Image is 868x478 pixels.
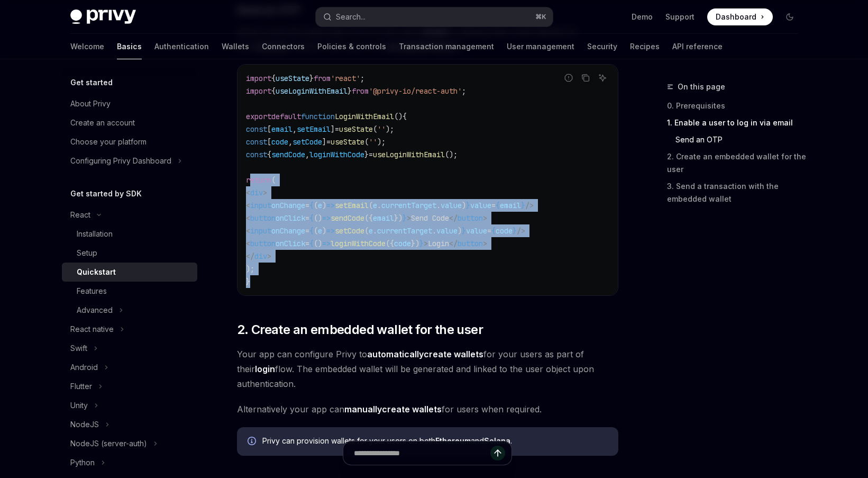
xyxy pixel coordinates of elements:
span: Login [428,239,449,248]
div: About Privy [70,97,111,110]
span: currentTarget [377,226,432,236]
span: () [314,213,322,223]
span: ; [360,74,364,83]
span: ( [271,175,276,185]
span: value [470,201,491,210]
span: ( [373,124,377,134]
span: ] [322,137,326,147]
a: automaticallycreate wallets [367,349,483,360]
span: { [403,112,407,121]
a: 0. Prerequisites [667,97,807,114]
span: div [250,188,263,197]
span: => [322,239,331,248]
span: , [288,137,293,147]
span: } [403,213,407,223]
div: Quickstart [77,266,116,278]
span: } [246,277,250,286]
span: e [369,226,373,236]
span: = [305,213,309,223]
button: Toggle Android section [62,358,197,377]
div: Swift [70,342,87,355]
button: Toggle dark mode [781,8,798,25]
span: }) [394,213,403,223]
span: => [326,226,335,236]
a: Recipes [630,34,660,59]
button: Report incorrect code [562,71,575,85]
span: onClick [276,239,305,248]
a: 2. Create an embedded wallet for the user [667,148,807,178]
span: { [271,86,276,96]
span: . [373,226,377,236]
span: { [267,150,271,159]
span: /> [517,226,525,236]
span: 'react' [331,74,360,83]
span: '@privy-io/react-auth' [369,86,462,96]
button: Toggle Flutter section [62,377,197,396]
span: setEmail [297,124,331,134]
span: { [309,201,314,210]
span: onClick [276,213,305,223]
button: Toggle NodeJS section [62,415,197,434]
span: div [254,251,267,261]
span: onChange [271,201,305,210]
span: ); [377,137,386,147]
a: Policies & controls [317,34,386,59]
span: } [309,74,314,83]
span: ( [369,201,373,210]
span: ); [386,124,394,134]
button: Toggle NodeJS (server-auth) section [62,434,197,453]
a: API reference [672,34,723,59]
span: button [250,213,276,223]
a: Basics [117,34,142,59]
div: Python [70,456,95,469]
span: ({ [386,239,394,248]
span: { [309,213,314,223]
span: ; [462,86,466,96]
div: Features [77,285,107,297]
span: => [322,213,331,223]
img: dark logo [70,10,136,24]
span: code [394,239,411,248]
span: () [394,112,403,121]
a: Installation [62,224,197,243]
span: > [267,251,271,261]
span: 2. Create an embedded wallet for the user [237,321,483,338]
div: Setup [77,247,97,259]
span: </ [246,251,254,261]
div: Installation [77,228,113,240]
a: Quickstart [62,263,197,282]
span: ) [462,201,466,210]
a: Demo [632,12,653,22]
span: useLoginWithEmail [373,150,445,159]
span: export [246,112,271,121]
span: loginWithCode [309,150,364,159]
div: Unity [70,399,88,412]
span: email [373,213,394,223]
span: setCode [293,137,322,147]
span: = [369,150,373,159]
a: 3. Send a transaction with the embedded wallet [667,178,807,208]
span: = [487,226,491,236]
div: Android [70,361,98,374]
span: Your app can configure Privy to for your users as part of their flow. The embedded wallet will be... [237,347,618,391]
a: Authentication [154,34,209,59]
div: Privy can provision wallets for your users on both and . [262,436,608,447]
span: from [352,86,369,96]
span: < [246,201,250,210]
a: About Privy [62,94,197,113]
span: < [246,188,250,197]
span: ( [314,226,318,236]
span: = [326,137,331,147]
span: < [246,239,250,248]
span: } [521,201,525,210]
span: On this page [678,80,725,93]
button: Toggle Unity section [62,396,197,415]
span: value [466,226,487,236]
span: ({ [364,213,373,223]
span: e [318,226,322,236]
span: import [246,86,271,96]
span: ) [322,201,326,210]
button: Open search [316,7,553,26]
span: (); [445,150,458,159]
div: Advanced [77,304,113,317]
